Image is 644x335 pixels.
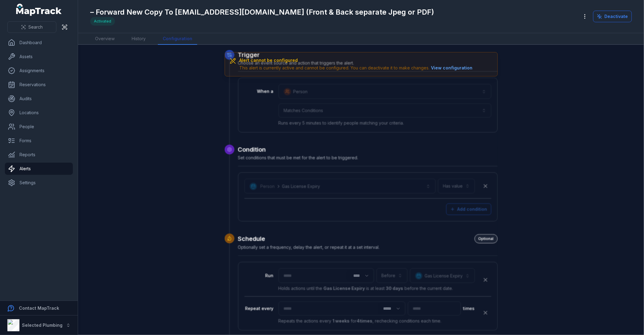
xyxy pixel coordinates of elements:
[5,149,73,161] a: Reports
[5,79,73,91] a: Reservations
[5,51,73,63] a: Assets
[5,37,73,49] a: Dashboard
[158,33,197,45] a: Configuration
[240,57,474,63] h3: Alert cannot be configured
[593,11,632,22] button: Deactivate
[5,135,73,147] a: Forms
[430,65,474,71] button: View configuration
[7,21,56,33] button: Search
[90,7,434,17] h1: – Forward New Copy To [EMAIL_ADDRESS][DOMAIN_NAME] (Front & Back separate Jpeg or PDF)
[5,93,73,105] a: Audits
[5,177,73,189] a: Settings
[5,121,73,133] a: People
[5,163,73,175] a: Alerts
[90,33,119,45] a: Overview
[5,107,73,119] a: Locations
[5,65,73,77] a: Assignments
[19,305,59,311] strong: Contact MapTrack
[28,24,43,30] span: Search
[127,33,151,45] a: History
[16,4,62,16] a: MapTrack
[22,323,62,328] strong: Selected Plumbing
[90,17,115,26] div: Activated
[240,65,474,71] div: This alert is currently active and cannot be configured. You can deactivate it to make changes.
